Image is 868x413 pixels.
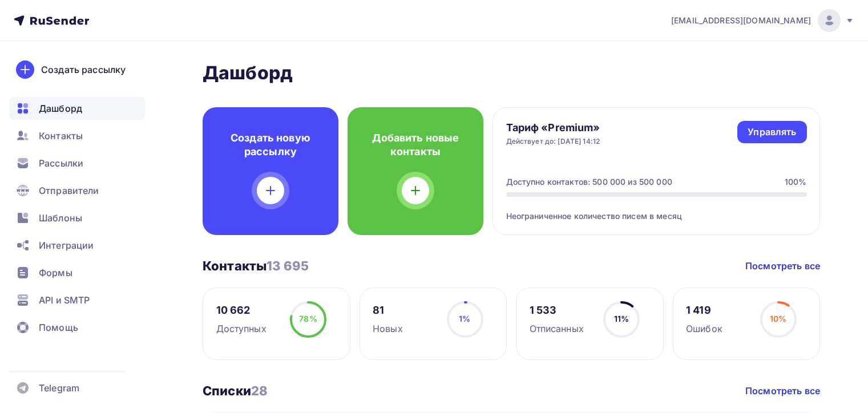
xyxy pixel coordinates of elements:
span: Контакты [39,129,83,143]
a: Посмотреть все [745,384,820,398]
span: 1% [459,314,470,323]
div: Создать рассылку [41,63,126,76]
span: 11% [614,314,629,323]
span: Отправители [39,184,99,197]
h4: Создать новую рассылку [221,131,320,159]
a: Рассылки [9,152,145,175]
a: [EMAIL_ADDRESS][DOMAIN_NAME] [671,9,854,32]
h4: Тариф «Premium» [506,121,600,135]
div: 81 [373,303,403,317]
h2: Дашборд [203,62,820,84]
a: Дашборд [9,97,145,120]
h3: Контакты [203,258,309,274]
span: 10% [770,314,786,323]
div: Неограниченное количество писем в месяц [506,197,807,222]
div: Новых [373,322,403,335]
span: 78% [299,314,317,323]
span: Дашборд [39,102,82,115]
span: Формы [39,266,72,280]
div: Ошибок [686,322,722,335]
span: Помощь [39,321,78,334]
h4: Добавить новые контакты [366,131,465,159]
div: Отписанных [530,322,584,335]
div: 100% [785,176,807,188]
div: 1 533 [530,303,584,317]
div: 1 419 [686,303,722,317]
h3: Списки [203,383,268,399]
span: Шаблоны [39,211,82,225]
span: API и SMTP [39,293,90,307]
a: Формы [9,261,145,284]
div: 10 662 [216,303,267,317]
span: Интеграции [39,238,94,252]
span: 13 695 [267,258,309,273]
span: Telegram [39,381,79,395]
a: Посмотреть все [745,259,820,273]
a: Отправители [9,179,145,202]
div: Действует до: [DATE] 14:12 [506,137,600,146]
span: Рассылки [39,156,83,170]
span: 28 [251,383,268,398]
a: Контакты [9,124,145,147]
div: Управлять [748,125,796,139]
div: Доступных [216,322,267,335]
span: [EMAIL_ADDRESS][DOMAIN_NAME] [671,15,811,26]
div: Доступно контактов: 500 000 из 500 000 [506,176,672,188]
a: Шаблоны [9,206,145,229]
